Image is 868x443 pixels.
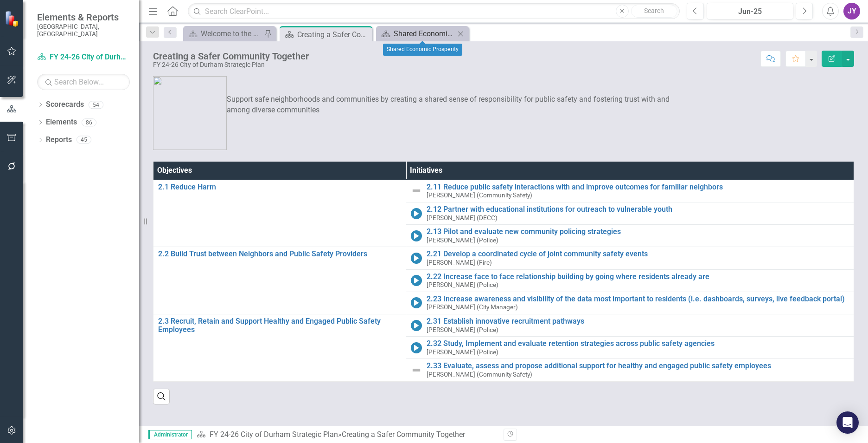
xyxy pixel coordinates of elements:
td: Double-Click to Edit Right Click for Context Menu [153,247,406,314]
a: FY 24-26 City of Durham Strategic Plan [210,430,338,439]
small: [PERSON_NAME] (Community Safety) [427,371,532,378]
div: Creating a Safer Community Together [153,51,309,61]
a: 2.12 Partner with educational institutions for outreach to vulnerable youth [427,205,849,214]
img: In Progress [411,297,422,308]
span: Elements & Reports [37,12,130,23]
a: Shared Economic Prosperity [378,28,455,39]
a: Scorecards [46,99,84,110]
td: Double-Click to Edit Right Click for Context Menu [153,180,406,247]
td: Double-Click to Edit Right Click for Context Menu [406,292,854,314]
td: Double-Click to Edit Right Click for Context Menu [153,314,406,381]
div: Shared Economic Prosperity [383,44,462,56]
img: In Progress [411,208,422,219]
span: Administrator [148,430,192,439]
img: In Progress [411,253,422,264]
div: Shared Economic Prosperity [394,28,455,39]
td: Double-Click to Edit Right Click for Context Menu [406,247,854,269]
div: Open Intercom Messenger [836,411,859,434]
div: Welcome to the FY [DATE]-[DATE] Strategic Plan Landing Page! [201,28,262,39]
button: Jun-25 [707,3,793,20]
a: 2.3 Recruit, Retain and Support Healthy and Engaged Public Safety Employees [158,317,401,333]
img: In Progress [411,320,422,331]
td: Double-Click to Edit Right Click for Context Menu [406,269,854,292]
img: In Progress [411,275,422,286]
td: Double-Click to Edit Right Click for Context Menu [406,202,854,225]
div: FY 24-26 City of Durham Strategic Plan [153,61,309,68]
a: 2.1 Reduce Harm [158,183,401,191]
img: ClearPoint Strategy [5,11,21,27]
small: [GEOGRAPHIC_DATA], [GEOGRAPHIC_DATA] [37,23,130,38]
img: In Progress [411,230,422,241]
small: [PERSON_NAME] (Police) [427,326,498,333]
small: [PERSON_NAME] (Police) [427,281,498,288]
a: 2.2 Build Trust between Neighbors and Public Safety Providers [158,250,401,258]
a: 2.33 Evaluate, assess and propose additional support for healthy and engaged public safety employees [427,362,849,370]
div: » [197,430,497,440]
small: [PERSON_NAME] (Community Safety) [427,192,532,199]
button: Search [631,5,677,18]
small: [PERSON_NAME] (DECC) [427,215,498,221]
div: 86 [82,118,96,126]
a: 2.32 Study, Implement and evaluate retention strategies across public safety agencies [427,339,849,348]
a: 2.23 Increase awareness and visibility of the data most important to residents (i.e. dashboards, ... [427,295,849,303]
button: JY [843,3,860,20]
a: Welcome to the FY [DATE]-[DATE] Strategic Plan Landing Page! [185,28,262,39]
td: Double-Click to Edit Right Click for Context Menu [406,180,854,202]
div: Creating a Safer Community Together [342,430,465,439]
a: Reports [46,135,72,145]
a: 2.22 Increase face to face relationship building by going where residents already are [427,273,849,281]
a: Elements [46,117,77,128]
img: Not Defined [411,365,422,376]
a: 2.21 Develop a coordinated cycle of joint community safety events [427,250,849,258]
input: Search Below... [37,74,130,90]
td: Double-Click to Edit Right Click for Context Menu [406,225,854,247]
a: 2.31 Establish innovative recruitment pathways [427,317,849,326]
span: Search [644,7,664,14]
a: 2.11 Reduce public safety interactions with and improve outcomes for familiar neighbors [427,183,849,191]
p: Support safe neighborhoods and communities by creating a shared sense of responsibility for publi... [153,92,676,116]
small: [PERSON_NAME] (City Manager) [427,304,518,311]
div: 54 [89,101,103,109]
a: 2.13 Pilot and evaluate new community policing strategies [427,228,849,236]
td: Double-Click to Edit Right Click for Context Menu [406,314,854,336]
input: Search ClearPoint... [188,3,680,20]
div: Jun-25 [710,6,790,17]
small: [PERSON_NAME] (Fire) [427,259,492,266]
a: FY 24-26 City of Durham Strategic Plan [37,52,130,63]
div: 45 [77,136,91,144]
small: [PERSON_NAME] (Police) [427,349,498,356]
small: [PERSON_NAME] (Police) [427,237,498,244]
img: Not Defined [411,185,422,196]
td: Double-Click to Edit Right Click for Context Menu [406,359,854,381]
div: Creating a Safer Community Together [297,29,370,40]
td: Double-Click to Edit Right Click for Context Menu [406,337,854,359]
img: In Progress [411,342,422,353]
